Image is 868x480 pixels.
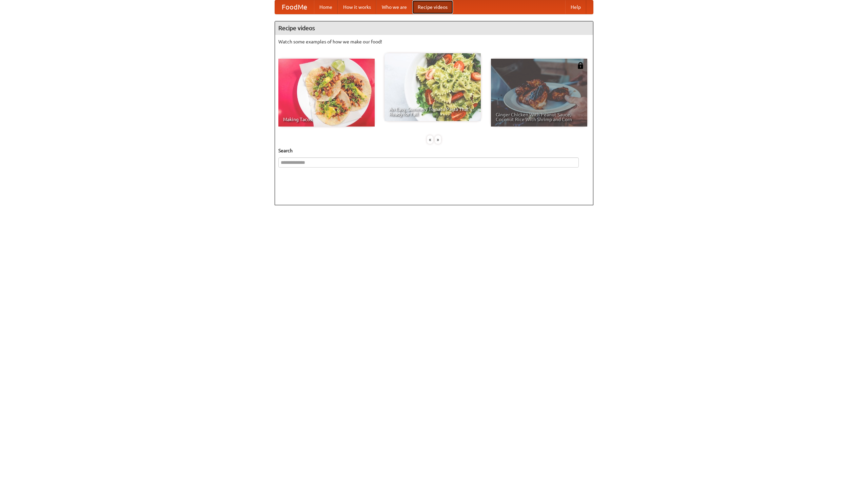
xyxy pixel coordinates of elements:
a: Who we are [376,0,412,14]
a: How it works [338,0,376,14]
h4: Recipe videos [275,21,593,35]
a: An Easy, Summery Tomato Pasta That's Ready for Fall [384,53,481,121]
img: 483408.png [577,62,584,69]
div: « [427,135,433,144]
a: FoodMe [275,0,314,14]
a: Making Tacos [278,59,375,127]
span: An Easy, Summery Tomato Pasta That's Ready for Fall [389,107,476,116]
p: Watch some examples of how we make our food! [278,38,590,45]
span: Making Tacos [283,117,370,122]
a: Recipe videos [412,0,453,14]
h5: Search [278,147,590,154]
div: » [435,135,441,144]
a: Home [314,0,338,14]
a: Help [565,0,586,14]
